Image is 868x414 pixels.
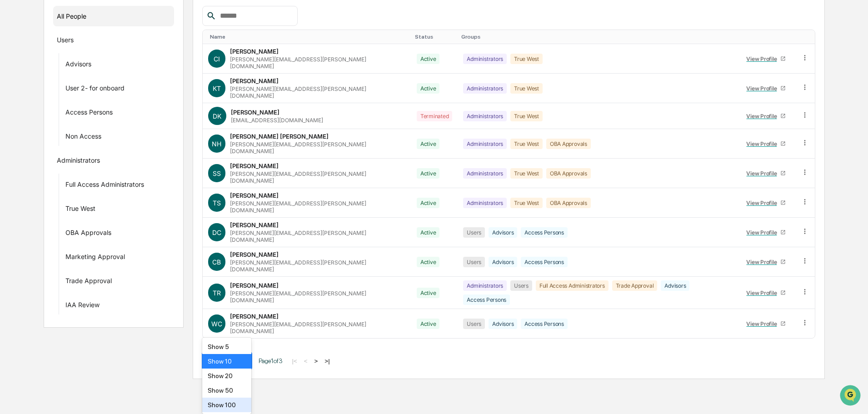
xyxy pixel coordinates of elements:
[230,192,279,199] div: [PERSON_NAME]
[289,357,300,365] button: |<
[66,187,73,194] div: 🗄️
[202,398,252,412] div: Show 100
[90,225,110,232] span: Pylon
[65,301,100,312] div: IAA Review
[230,56,405,70] div: [PERSON_NAME][EMAIL_ADDRESS][PERSON_NAME][DOMAIN_NAME]
[212,229,221,236] span: DC
[213,289,221,297] span: TR
[41,70,149,79] div: Start new chat
[75,124,79,131] span: •
[65,132,101,143] div: Non Access
[62,182,116,199] a: 🗄️Attestations
[417,319,440,329] div: Active
[202,383,252,398] div: Show 50
[230,200,405,214] div: [PERSON_NAME][EMAIL_ADDRESS][PERSON_NAME][DOMAIN_NAME]
[230,290,405,304] div: [PERSON_NAME][EMAIL_ADDRESS][PERSON_NAME][DOMAIN_NAME]
[463,168,507,179] div: Administrators
[28,148,74,155] span: [PERSON_NAME]
[65,60,91,71] div: Advisors
[230,251,279,258] div: [PERSON_NAME]
[746,55,780,62] div: View Profile
[212,140,221,148] span: NH
[301,357,310,365] button: <
[213,170,221,177] span: SS
[230,221,279,229] div: [PERSON_NAME]
[463,198,507,208] div: Administrators
[743,109,790,123] a: View Profile
[546,139,591,149] div: OBA Approvals
[9,204,16,211] div: 🔎
[417,54,440,64] div: Active
[80,124,99,131] span: [DATE]
[546,168,591,179] div: OBA Approvals
[417,198,440,208] div: Active
[417,139,440,149] div: Active
[510,280,532,291] div: Users
[521,257,568,267] div: Access Persons
[28,124,74,131] span: [PERSON_NAME]
[417,257,440,267] div: Active
[489,227,517,238] div: Advisors
[230,313,279,320] div: [PERSON_NAME]
[5,200,61,216] a: 🔎Data Lookup
[230,133,329,140] div: [PERSON_NAME] [PERSON_NAME]
[463,257,485,267] div: Users
[746,200,780,206] div: View Profile
[18,203,57,212] span: Data Lookup
[80,148,99,155] span: [DATE]
[210,34,408,40] div: Toggle SortBy
[259,357,283,364] span: Page 1 of 3
[415,34,454,40] div: Toggle SortBy
[417,168,440,179] div: Active
[510,54,543,64] div: True West
[746,140,780,147] div: View Profile
[461,34,733,40] div: Toggle SortBy
[202,354,252,369] div: Show 10
[230,141,405,155] div: [PERSON_NAME][EMAIL_ADDRESS][PERSON_NAME][DOMAIN_NAME]
[65,229,111,239] div: OBA Approvals
[65,205,95,215] div: True West
[231,109,279,116] div: [PERSON_NAME]
[746,229,780,236] div: View Profile
[19,70,35,86] img: 8933085812038_c878075ebb4cc5468115_72.jpg
[743,137,790,151] a: View Profile
[489,257,517,267] div: Advisors
[9,140,24,154] img: Tammy Steffen
[213,112,221,120] span: DK
[746,113,780,120] div: View Profile
[9,187,16,194] div: 🖐️
[743,255,790,269] a: View Profile
[9,19,165,34] p: How can we help?
[746,259,780,265] div: View Profile
[75,148,79,155] span: •
[521,227,568,238] div: Access Persons
[212,258,221,266] span: CB
[746,289,780,296] div: View Profile
[746,85,780,92] div: View Profile
[746,320,780,327] div: View Profile
[202,339,252,354] div: Show 5
[9,101,61,108] div: Past conversations
[743,225,790,239] a: View Profile
[230,259,405,273] div: [PERSON_NAME][EMAIL_ADDRESS][PERSON_NAME][DOMAIN_NAME]
[803,34,811,40] div: Toggle SortBy
[75,186,113,195] span: Attestations
[202,369,252,383] div: Show 20
[746,170,780,177] div: View Profile
[463,227,485,238] div: Users
[417,83,440,94] div: Active
[510,168,543,179] div: True West
[211,320,222,328] span: WC
[230,162,279,170] div: [PERSON_NAME]
[141,99,165,110] button: See all
[741,34,792,40] div: Toggle SortBy
[230,48,279,55] div: [PERSON_NAME]
[510,198,543,208] div: True West
[65,108,113,119] div: Access Persons
[322,357,332,365] button: >|
[489,319,517,329] div: Advisors
[57,156,100,167] div: Administrators
[230,170,405,184] div: [PERSON_NAME][EMAIL_ADDRESS][PERSON_NAME][DOMAIN_NAME]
